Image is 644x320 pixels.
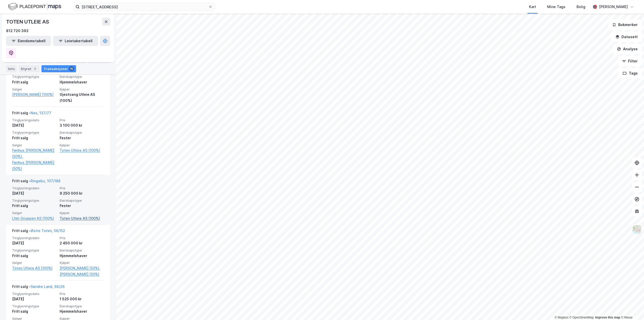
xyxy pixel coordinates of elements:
[608,20,642,30] button: Bokmerker
[12,79,57,85] div: Fritt salg
[31,111,51,115] a: Nes, 137/77
[12,308,57,314] div: Fritt salg
[60,198,104,203] span: Eierskapstype
[12,240,57,246] div: [DATE]
[60,236,104,240] span: Pris
[12,190,57,196] div: [DATE]
[12,215,57,221] a: Lhm Gruppen AS (100%)
[6,18,50,26] div: TOTEN UTLEIE AS
[618,68,642,78] button: Tags
[611,32,642,42] button: Datasett
[60,215,104,221] a: Toten Utleie AS (100%)
[80,3,209,11] input: Søk på adresse, matrikkel, gårdeiere, leietakere eller personer
[60,79,104,85] div: Hjemmelshaver
[619,296,644,320] div: Kontrollprogram for chat
[60,304,104,308] span: Eierskapstype
[60,190,104,196] div: 9 250 000 kr
[60,118,104,122] span: Pris
[12,265,57,271] a: Toten Utleie AS (100%)
[60,75,104,79] span: Eierskapstype
[12,110,51,118] div: Fritt salg -
[12,122,57,128] div: [DATE]
[60,292,104,296] span: Pris
[60,248,104,253] span: Eierskapstype
[618,56,642,66] button: Filter
[599,4,628,10] div: [PERSON_NAME]
[12,130,57,135] span: Tinglysningstype
[53,36,98,46] button: Leietakertabell
[6,28,29,34] div: 812 720 392
[60,186,104,190] span: Pris
[577,4,585,10] div: Bolig
[613,44,642,54] button: Analyse
[12,178,60,186] div: Fritt salg -
[12,261,57,265] span: Selger
[12,198,57,203] span: Tinglysningstype
[60,203,104,209] div: Fester
[60,87,104,92] span: Kjøper
[60,240,104,246] div: 2 450 000 kr
[60,265,104,271] a: [PERSON_NAME] (50%),
[32,66,37,71] div: 2
[12,75,57,79] span: Tinglysningstype
[60,135,104,141] div: Fester
[60,143,104,147] span: Kjøper
[19,65,39,72] div: Styret
[595,316,620,319] a: Improve this map
[31,228,65,233] a: Østre Toten, 56/152
[619,296,644,320] iframe: Chat Widget
[69,66,74,71] div: 15
[6,36,51,46] button: Eiendomstabell
[12,87,57,92] span: Selger
[12,253,57,259] div: Fritt salg
[12,236,57,240] span: Tinglysningsdato
[555,316,568,319] a: Mapbox
[12,203,57,209] div: Fritt salg
[12,296,57,302] div: [DATE]
[12,135,57,141] div: Fritt salg
[60,130,104,135] span: Eierskapstype
[12,118,57,122] span: Tinglysningsdato
[31,179,60,183] a: Ringebu, 107/188
[12,147,57,159] a: Fønhus [PERSON_NAME] (50%),
[12,186,57,190] span: Tinglysningsdato
[8,2,61,11] img: logo.f888ab2527a4732fd821a326f86c7f29.svg
[60,92,104,104] div: Gjestvang Utleie AS (100%)
[12,159,57,172] a: Fønhus [PERSON_NAME] (50%)
[12,284,65,292] div: Fritt salg -
[12,211,57,215] span: Selger
[60,261,104,265] span: Kjøper
[529,4,536,10] div: Kart
[547,4,565,10] div: Mine Tags
[12,92,57,98] a: [PERSON_NAME] (100%)
[60,271,104,277] a: [PERSON_NAME] (50%)
[12,248,57,253] span: Tinglysningstype
[60,211,104,215] span: Kjøper
[12,228,65,236] div: Fritt salg -
[632,225,642,234] img: Z
[569,316,594,319] a: OpenStreetMap
[12,304,57,308] span: Tinglysningstype
[60,253,104,259] div: Hjemmelshaver
[12,143,57,147] span: Selger
[60,122,104,128] div: 3 100 000 kr
[60,147,104,153] a: Toten Utleie AS (100%)
[60,308,104,314] div: Hjemmelshaver
[6,65,17,72] div: Info
[12,292,57,296] span: Tinglysningsdato
[41,65,76,72] div: Transaksjoner
[31,284,65,289] a: Søndre Land, 66/26
[60,296,104,302] div: 1 525 000 kr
